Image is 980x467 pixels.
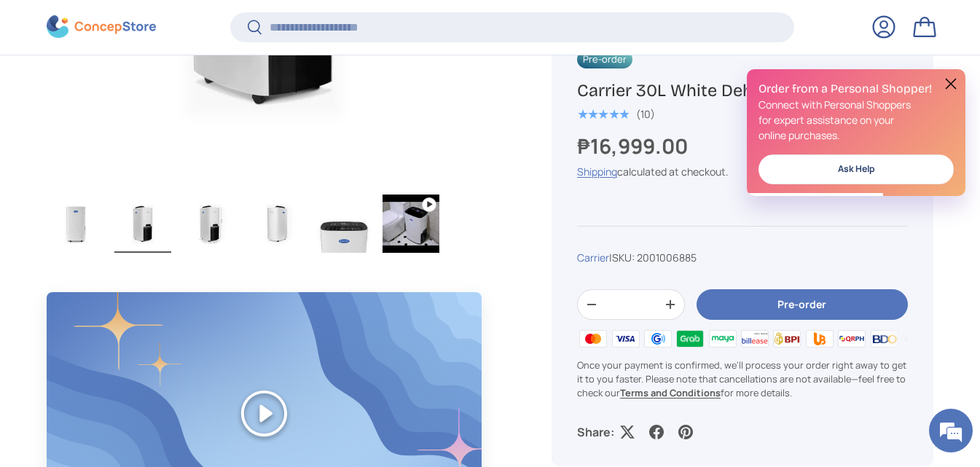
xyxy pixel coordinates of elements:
button: Pre-order [697,289,908,321]
img: carrier-dehumidifier-30-liter-left-side-view-concepstore [114,195,171,253]
img: billease [739,328,771,350]
img: visa [609,328,641,350]
div: 5.0 out of 5.0 stars [577,108,629,121]
a: Shipping [577,165,617,179]
img: qrph [836,328,868,350]
a: Terms and Conditions [620,387,721,400]
span: SKU: [612,251,635,265]
img: bpi [771,328,803,350]
img: maya [707,328,739,350]
a: Carrier [577,251,609,265]
div: (10) [636,109,655,120]
strong: ₱16,999.00 [577,133,691,160]
img: grabpay [674,328,706,350]
h2: Order from a Personal Shopper! [758,81,954,97]
img: carrier-dehumidifier-30-liter-top-with-buttons-view-concepstore [315,195,372,253]
a: Ask Help [758,154,954,184]
img: carrier-dehumidifier-30-liter-right-side-view-concepstore [248,195,305,253]
a: 5.0 out of 5.0 stars (10) [577,106,655,122]
div: calculated at checkout. [577,165,908,180]
span: 2001006885 [637,251,697,265]
span: ★★★★★ [577,107,629,122]
h1: Carrier 30L White Dehumidifier [577,79,908,102]
img: carrier-dehumidifier-30-liter-full-view-concepstore [47,195,104,253]
img: carrier-dehumidifier-30-liter-left-side-with-dimensions-view-concepstore [181,195,238,253]
span: | [609,251,697,265]
img: master [577,328,609,350]
p: Share: [577,424,614,442]
p: Connect with Personal Shoppers for expert assistance on your online purchases. [758,97,954,143]
img: metrobank [901,328,933,350]
img: gcash [642,328,674,350]
img: bdo [868,328,900,350]
img: ubp [804,328,836,350]
span: Pre-order [577,50,632,68]
img: ConcepStore [47,16,156,39]
p: Once your payment is confirmed, we'll process your order right away to get it to you faster. Plea... [577,358,908,401]
img: carrier-30 liter-dehumidifier-youtube-demo-video-concepstore [383,195,439,253]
